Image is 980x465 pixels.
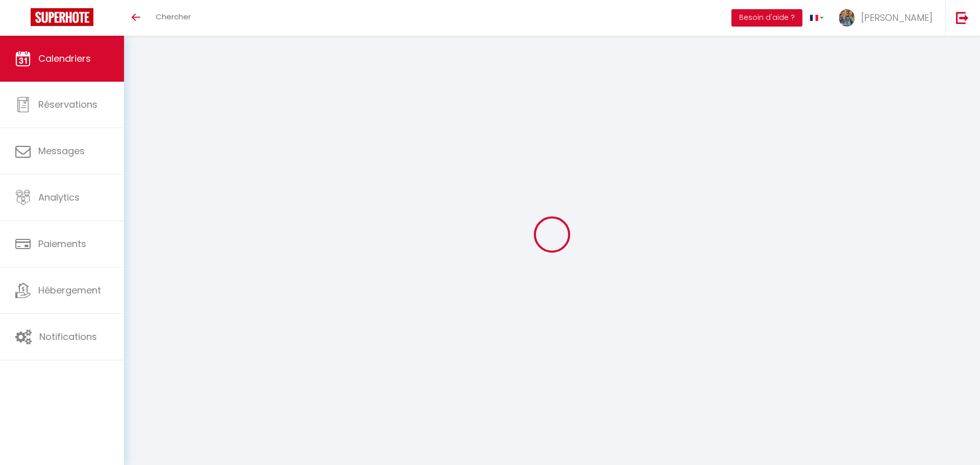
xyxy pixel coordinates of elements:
span: Réservations [38,98,97,111]
span: Hébergement [38,284,101,297]
span: Calendriers [38,52,91,65]
span: Notifications [39,330,97,343]
img: logout [956,11,969,24]
span: Analytics [38,191,80,204]
button: Besoin d'aide ? [731,9,802,27]
span: [PERSON_NAME] [861,11,933,24]
span: Paiements [38,237,86,250]
span: Messages [38,144,85,157]
span: Chercher [156,11,191,22]
img: ... [839,9,854,27]
img: Super Booking [31,8,93,26]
